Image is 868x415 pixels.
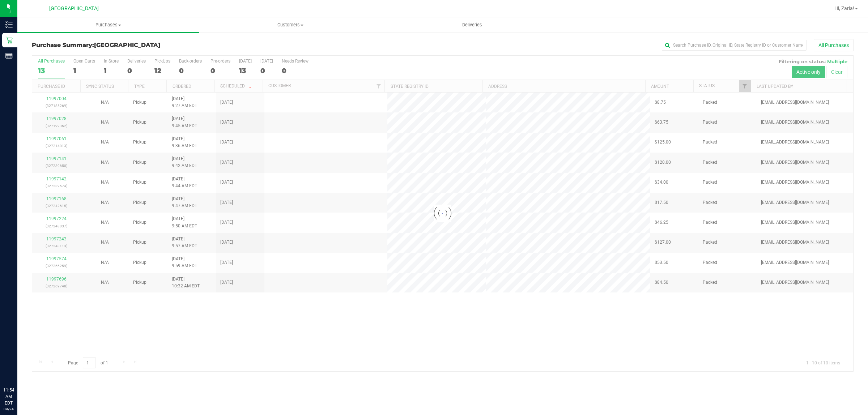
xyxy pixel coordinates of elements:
a: Customers [199,17,381,33]
button: All Purchases [814,39,854,51]
span: [GEOGRAPHIC_DATA] [94,42,160,48]
p: 11:54 AM EDT [3,387,14,406]
span: Deliveries [452,22,492,28]
inline-svg: Reports [5,52,13,59]
inline-svg: Inventory [5,21,13,28]
inline-svg: Retail [5,37,13,44]
span: Purchases [17,22,199,28]
p: 09/24 [3,406,14,412]
a: Purchases [17,17,199,33]
span: Hi, Zaria! [834,5,854,11]
h3: Purchase Summary: [32,42,306,48]
a: Deliveries [381,17,563,33]
input: Search Purchase ID, Original ID, State Registry ID or Customer Name... [662,40,807,51]
span: Customers [200,22,381,28]
span: [GEOGRAPHIC_DATA] [49,5,99,12]
iframe: Resource center [7,357,29,379]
